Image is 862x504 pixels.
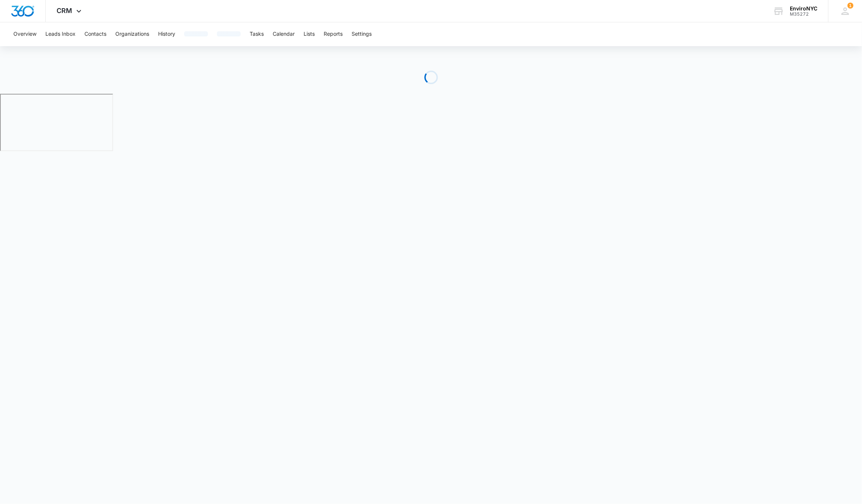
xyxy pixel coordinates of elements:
div: account name [790,6,817,12]
span: 1 [847,3,853,9]
button: Leads Inbox [45,22,76,46]
button: Calendar [273,22,295,46]
button: Settings [352,22,372,46]
div: notifications count [847,3,853,9]
button: Organizations [115,22,149,46]
button: Overview [13,22,36,46]
button: Tasks [250,22,264,46]
button: Contacts [84,22,106,46]
span: CRM [57,7,73,15]
button: Lists [304,22,315,46]
button: Reports [324,22,343,46]
div: account id [790,12,817,17]
button: History [158,22,175,46]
